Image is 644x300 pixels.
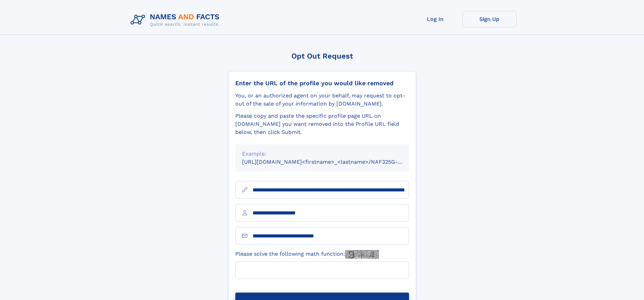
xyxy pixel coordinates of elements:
a: Log In [408,11,462,27]
div: Please copy and paste the specific profile page URL on [DOMAIN_NAME] you want removed into the Pr... [235,112,409,136]
div: Enter the URL of the profile you would like removed [235,79,409,87]
a: Sign Up [462,11,517,27]
div: Opt Out Request [228,52,416,60]
label: Please solve the following math function: [235,250,379,259]
div: Example: [242,150,402,158]
small: [URL][DOMAIN_NAME]<firstname>_<lastname>/NAF325G-xxxxxxxx [242,159,422,165]
div: You, or an authorized agent on your behalf, may request to opt-out of the sale of your informatio... [235,92,409,108]
img: Logo Names and Facts [128,11,225,29]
